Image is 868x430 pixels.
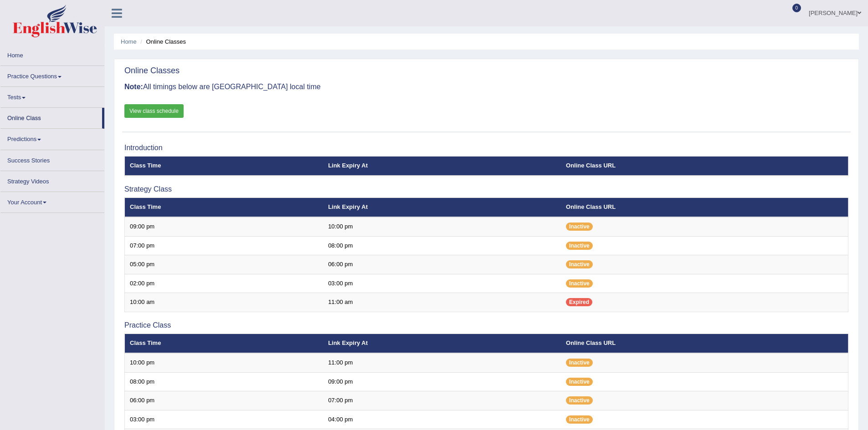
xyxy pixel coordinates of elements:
[323,217,561,236] td: 10:00 pm
[124,66,180,76] h2: Online Classes
[323,391,561,410] td: 07:00 pm
[561,157,848,176] th: Online Class URL
[323,353,561,372] td: 11:00 pm
[125,353,324,372] td: 10:00 pm
[0,87,104,105] a: Tests
[0,129,104,147] a: Predictions
[0,192,104,210] a: Your Account
[138,37,186,46] li: Online Classes
[566,359,593,367] span: Inactive
[0,66,104,84] a: Practice Questions
[124,144,848,152] h3: Introduction
[566,223,593,231] span: Inactive
[125,198,324,217] th: Class Time
[561,198,848,217] th: Online Class URL
[125,410,324,429] td: 03:00 pm
[125,255,324,274] td: 05:00 pm
[125,274,324,293] td: 02:00 pm
[0,150,104,168] a: Success Stories
[566,378,593,386] span: Inactive
[0,45,104,63] a: Home
[566,298,592,306] span: Expired
[323,236,561,255] td: 08:00 pm
[323,410,561,429] td: 04:00 pm
[792,4,801,12] span: 0
[561,334,848,353] th: Online Class URL
[323,157,561,176] th: Link Expiry At
[125,157,324,176] th: Class Time
[323,334,561,353] th: Link Expiry At
[125,372,324,391] td: 08:00 pm
[124,185,848,193] h3: Strategy Class
[323,255,561,274] td: 06:00 pm
[125,236,324,255] td: 07:00 pm
[0,108,102,126] a: Online Class
[125,391,324,410] td: 06:00 pm
[125,334,324,353] th: Class Time
[566,242,593,250] span: Inactive
[566,279,593,288] span: Inactive
[124,321,848,329] h3: Practice Class
[125,217,324,236] td: 09:00 pm
[0,171,104,189] a: Strategy Videos
[124,104,184,118] a: View class schedule
[323,198,561,217] th: Link Expiry At
[121,38,137,45] a: Home
[323,372,561,391] td: 09:00 pm
[323,293,561,312] td: 11:00 am
[124,83,848,91] h3: All timings below are [GEOGRAPHIC_DATA] local time
[323,274,561,293] td: 03:00 pm
[566,396,593,405] span: Inactive
[566,260,593,268] span: Inactive
[124,83,143,91] b: Note:
[566,415,593,424] span: Inactive
[125,293,324,312] td: 10:00 am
